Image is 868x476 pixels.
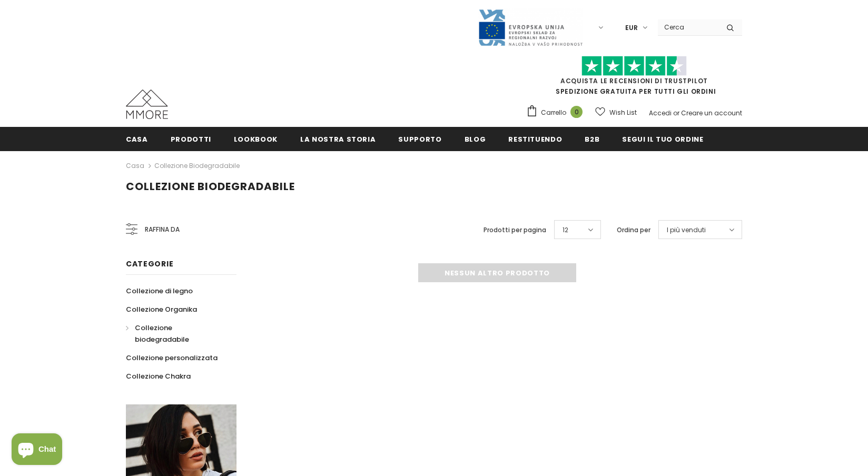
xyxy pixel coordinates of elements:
a: Carrello 0 [526,105,588,121]
span: Collezione biodegradabile [126,179,295,194]
span: Carrello [541,107,566,118]
span: EUR [625,23,638,33]
a: Collezione biodegradabile [126,319,225,349]
a: Casa [126,160,144,172]
span: SPEDIZIONE GRATUITA PER TUTTI GLI ORDINI [526,61,742,96]
span: Lookbook [234,134,278,144]
a: Wish List [595,103,637,122]
span: Raffina da [145,224,180,235]
a: Lookbook [234,127,278,151]
a: Javni Razpis [478,23,583,32]
a: B2B [585,127,599,151]
span: La nostra storia [300,134,376,144]
a: Collezione biodegradabile [154,161,240,170]
a: Casa [126,127,148,151]
span: Blog [465,134,486,144]
span: 0 [570,106,583,118]
img: Casi MMORE [126,90,168,119]
a: Acquista le recensioni di TrustPilot [560,76,708,85]
inbox-online-store-chat: Shopify online store chat [8,433,65,468]
label: Ordina per [617,225,650,235]
a: Collezione personalizzata [126,349,218,367]
span: I più venduti [667,225,706,235]
img: Javni Razpis [478,8,583,47]
span: Collezione biodegradabile [135,323,189,344]
span: Restituendo [508,134,562,144]
span: Collezione Organika [126,304,197,314]
a: Accedi [649,108,672,117]
a: Collezione Organika [126,300,197,319]
label: Prodotti per pagina [484,225,546,235]
span: supporto [398,134,441,144]
span: Segui il tuo ordine [622,134,703,144]
a: Blog [465,127,486,151]
input: Search Site [658,19,718,35]
span: Casa [126,134,148,144]
span: Categorie [126,259,173,269]
span: or [673,108,679,117]
img: Fidati di Pilot Stars [581,56,687,76]
span: Collezione di legno [126,286,193,296]
span: B2B [585,134,599,144]
a: Collezione Chakra [126,367,191,385]
a: La nostra storia [300,127,376,151]
span: Wish List [609,107,637,118]
span: 12 [563,225,568,235]
a: supporto [398,127,441,151]
a: Creare un account [681,108,742,117]
span: Prodotti [171,134,211,144]
a: Segui il tuo ordine [622,127,703,151]
span: Collezione Chakra [126,371,191,381]
span: Collezione personalizzata [126,353,218,363]
a: Collezione di legno [126,282,193,300]
a: Restituendo [508,127,562,151]
a: Prodotti [171,127,211,151]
